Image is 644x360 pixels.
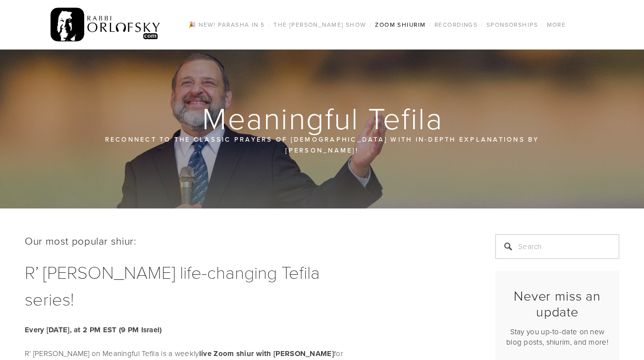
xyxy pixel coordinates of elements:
[483,18,541,31] a: Sponsorships
[504,326,611,347] p: Stay you up-to-date on new blog posts, shiurim, and more!
[51,5,161,44] img: RabbiOrlofsky.com
[544,18,569,31] a: More
[429,20,431,29] span: /
[25,102,620,134] h1: Meaningful Tefila
[268,20,270,29] span: /
[431,18,481,31] a: Recordings
[25,324,162,335] strong: Every [DATE], at 2 PM EST (9 PM Israel)
[481,20,483,29] span: /
[270,18,370,31] a: The [PERSON_NAME] Show
[495,234,619,259] input: Search
[25,258,355,312] h1: R’ [PERSON_NAME] life-changing Tefila series!
[185,18,268,31] a: 🎉 NEW! Parasha in 5
[504,288,611,320] h2: Never miss an update
[84,134,560,156] p: Reconnect to the classic prayers of [DEMOGRAPHIC_DATA] with in-depth explanations by [PERSON_NAME]!
[25,234,355,247] h2: Our most popular shiur:
[541,20,543,29] span: /
[199,348,334,359] strong: live Zoom shiur with [PERSON_NAME]
[372,18,429,31] a: Zoom Shiurim
[370,20,372,29] span: /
